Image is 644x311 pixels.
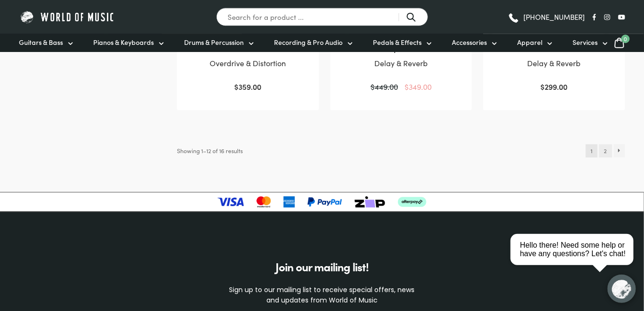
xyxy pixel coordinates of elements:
[371,81,398,92] bdi: 449.00
[452,37,487,47] span: Accessories
[599,144,612,157] a: Page 2
[405,81,409,92] span: $
[234,81,238,92] span: $
[541,81,545,92] span: $
[229,285,415,305] span: Sign up to our mailing list to receive special offers, news and updates from World of Music
[541,81,568,92] bdi: 299.00
[177,144,243,157] p: Showing 1–12 of 16 results
[274,37,343,47] span: Recording & Pro Audio
[523,13,585,20] span: [PHONE_NUMBER]
[19,37,63,47] span: Guitars & Bass
[373,37,422,47] span: Pedals & Effects
[586,144,625,157] nav: Product Pagination
[234,81,261,92] bdi: 359.00
[573,37,598,47] span: Services
[340,57,463,69] p: Delay & Reverb
[405,81,432,92] bdi: 349.00
[614,144,626,157] a: →
[371,81,375,92] span: $
[186,57,309,69] p: Overdrive & Distortion
[93,37,154,47] span: Pianos & Keyboards
[493,57,616,69] p: Delay & Reverb
[508,10,585,24] a: [PHONE_NUMBER]
[218,196,426,207] img: payment-logos-updated
[184,37,244,47] span: Drums & Percussion
[19,9,116,24] img: World of Music
[621,35,630,43] span: 0
[507,207,644,311] iframe: Chat with our support team
[517,37,542,47] span: Apparel
[275,259,369,274] span: Join our mailing list!
[216,8,428,26] input: Search for a product ...
[586,144,598,157] span: Page 1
